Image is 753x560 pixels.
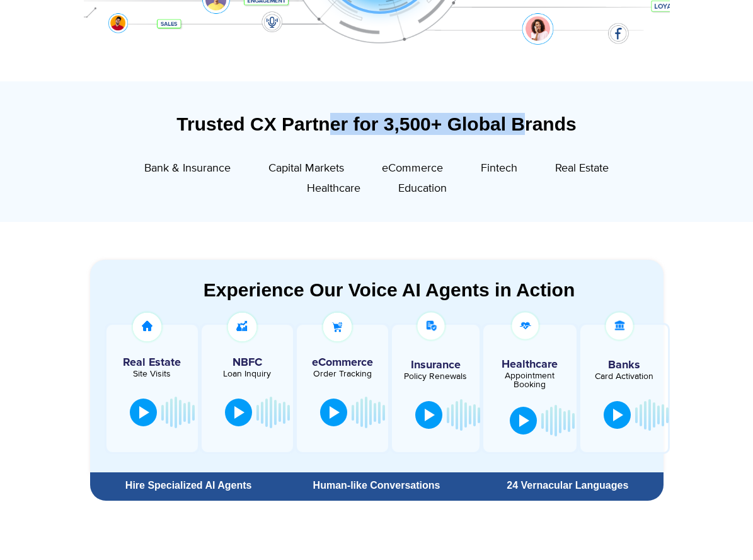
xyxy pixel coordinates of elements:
span: Capital Markets [268,161,344,175]
div: Hire Specialized AI Agents [96,481,281,491]
a: Education [398,180,447,201]
span: Education [398,182,447,195]
span: Healthcare [307,182,360,195]
h5: Banks [587,359,662,371]
span: Bank & Insurance [144,161,231,175]
h5: Insurance [398,359,474,371]
div: 24 Vernacular Languages [478,481,657,491]
div: Appointment Booking [493,371,566,389]
div: Loan Inquiry [208,370,287,378]
h5: NBFC [208,357,287,368]
a: eCommerce [382,160,443,180]
a: Fintech [481,160,517,180]
span: Real Estate [555,161,609,175]
div: Trusted CX Partner for 3,500+ Global Brands [90,113,664,135]
span: Fintech [481,161,517,175]
h5: Real Estate [113,357,192,368]
a: Capital Markets [268,160,344,180]
span: eCommerce [382,161,443,175]
a: Bank & Insurance [144,160,231,180]
div: Site Visits [113,370,192,378]
div: Order Tracking [303,370,382,378]
a: Healthcare [307,180,360,201]
div: Card Activation [587,372,662,381]
h5: eCommerce [303,357,382,368]
div: Human-like Conversations [287,481,466,491]
div: Policy Renewals [398,372,474,381]
a: Real Estate [555,160,609,180]
div: Experience Our Voice AI Agents in Action [103,279,676,301]
h5: Healthcare [493,359,566,370]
